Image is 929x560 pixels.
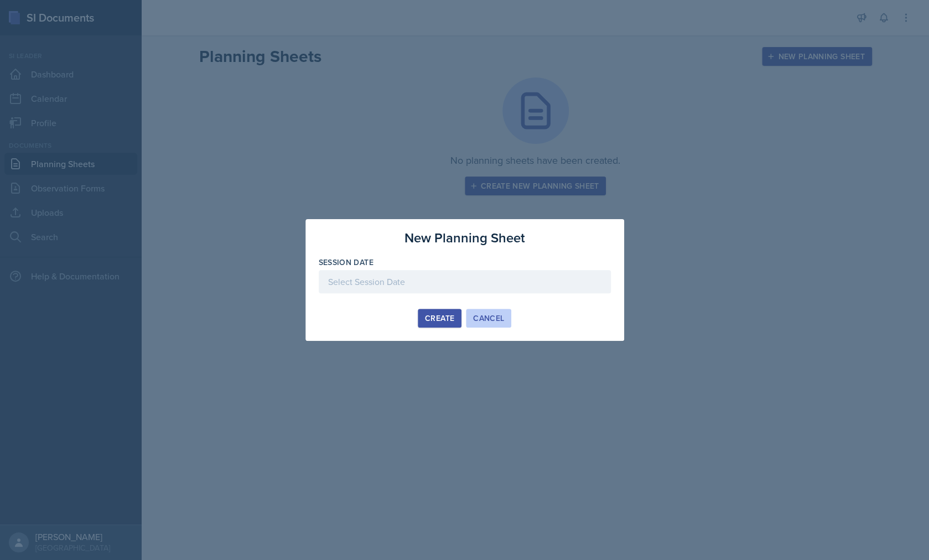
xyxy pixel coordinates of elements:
h3: New Planning Sheet [404,228,525,248]
button: Create [418,309,461,328]
button: Cancel [466,309,511,328]
div: Create [425,314,454,323]
div: Cancel [473,314,504,323]
label: Session Date [319,257,373,268]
